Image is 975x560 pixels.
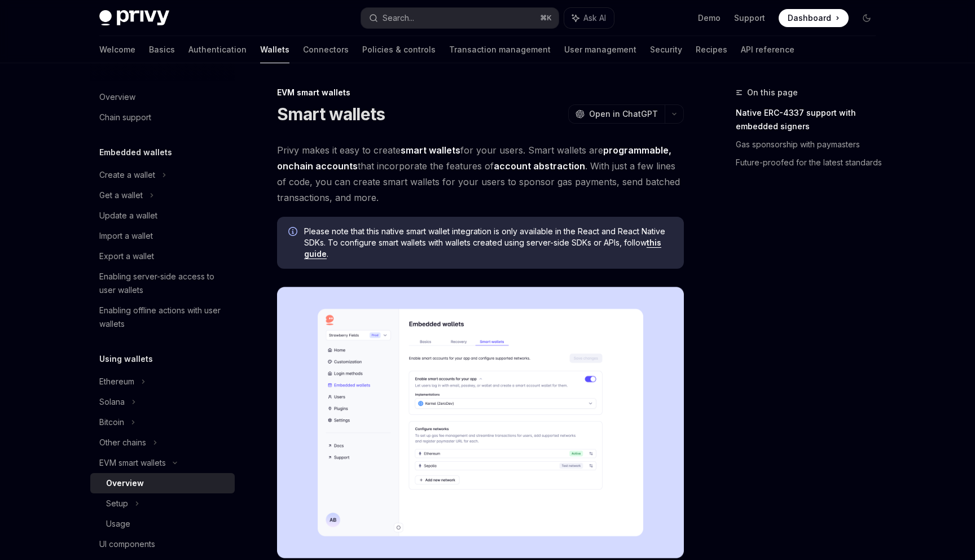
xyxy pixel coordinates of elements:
[741,36,794,63] a: API reference
[99,456,166,470] div: EVM smart wallets
[277,87,684,98] div: EVM smart wallets
[90,534,235,554] a: UI components
[149,36,175,63] a: Basics
[90,300,235,334] a: Enabling offline actions with user wallets
[99,90,135,104] div: Overview
[788,12,831,24] span: Dashboard
[589,108,658,120] span: Open in ChatGPT
[99,146,172,159] h5: Embedded wallets
[106,517,130,531] div: Usage
[383,11,414,25] div: Search...
[734,12,765,24] a: Support
[696,36,727,63] a: Recipes
[401,145,460,156] strong: smart wallets
[650,36,682,63] a: Security
[99,10,169,26] img: dark logo
[304,226,673,260] span: Please note that this native smart wallet integration is only available in the React and React Na...
[90,514,235,534] a: Usage
[540,14,552,23] span: ⌘ K
[99,36,135,63] a: Welcome
[99,189,143,202] div: Get a wallet
[564,36,636,63] a: User management
[106,476,144,490] div: Overview
[90,246,235,266] a: Export a wallet
[736,154,885,172] a: Future-proofed for the latest standards
[99,209,157,222] div: Update a wallet
[362,36,436,63] a: Policies & controls
[99,436,146,449] div: Other chains
[106,497,128,510] div: Setup
[361,8,559,28] button: Search...⌘K
[303,36,349,63] a: Connectors
[188,36,247,63] a: Authentication
[449,36,551,63] a: Transaction management
[99,250,154,263] div: Export a wallet
[564,8,614,28] button: Ask AI
[99,537,155,551] div: UI components
[90,226,235,246] a: Import a wallet
[736,135,885,154] a: Gas sponsorship with paymasters
[277,287,684,558] img: Sample enable smart wallets
[99,352,153,366] h5: Using wallets
[99,395,125,409] div: Solana
[99,304,228,331] div: Enabling offline actions with user wallets
[568,104,665,124] button: Open in ChatGPT
[99,415,124,429] div: Bitcoin
[99,375,134,388] div: Ethereum
[698,12,721,24] a: Demo
[858,9,876,27] button: Toggle dark mode
[288,227,300,238] svg: Info
[90,87,235,107] a: Overview
[90,473,235,493] a: Overview
[736,104,885,135] a: Native ERC-4337 support with embedded signers
[779,9,849,27] a: Dashboard
[90,107,235,128] a: Chain support
[583,12,606,24] span: Ask AI
[747,86,798,99] span: On this page
[277,104,385,124] h1: Smart wallets
[99,168,155,182] div: Create a wallet
[99,111,151,124] div: Chain support
[277,142,684,205] span: Privy makes it easy to create for your users. Smart wallets are that incorporate the features of ...
[90,266,235,300] a: Enabling server-side access to user wallets
[494,160,585,172] a: account abstraction
[260,36,289,63] a: Wallets
[99,270,228,297] div: Enabling server-side access to user wallets
[90,205,235,226] a: Update a wallet
[99,229,153,243] div: Import a wallet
